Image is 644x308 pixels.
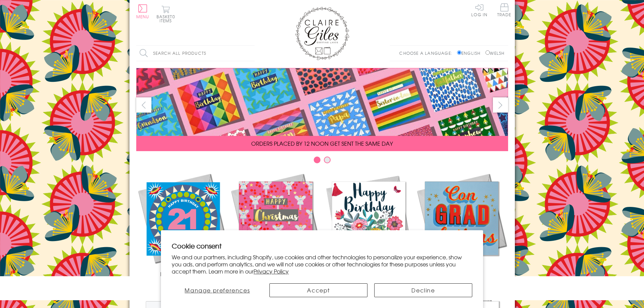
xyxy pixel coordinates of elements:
span: ORDERS PLACED BY 12 NOON GET SENT THE SAME DAY [251,139,393,147]
input: Search [248,46,255,61]
a: Trade [497,3,511,18]
label: Welsh [485,50,505,56]
span: Trade [497,3,511,17]
span: Manage preferences [185,286,250,294]
button: Decline [374,283,472,297]
input: Welsh [485,50,490,55]
a: Birthdays [322,172,415,278]
button: Carousel Page 1 (Current Slide) [314,157,320,163]
a: Log In [471,3,487,17]
button: Menu [136,4,149,19]
input: Search all products [136,46,255,61]
label: English [457,50,484,56]
button: Accept [269,283,367,297]
button: Carousel Page 2 [324,157,331,163]
a: Privacy Policy [254,267,289,275]
input: English [457,50,461,55]
a: Academic [415,172,508,278]
span: Menu [136,14,149,20]
span: 0 items [160,14,175,24]
img: Claire Giles Greetings Cards [295,7,349,60]
button: Manage preferences [172,283,263,297]
div: Carousel Pagination [136,156,508,167]
p: We and our partners, including Shopify, use cookies and other technologies to personalize your ex... [172,254,472,275]
h2: Cookie consent [172,241,472,251]
a: Christmas [229,172,322,278]
span: New Releases [160,270,205,278]
a: New Releases [136,172,229,278]
button: next [493,97,508,113]
button: prev [136,97,151,113]
p: Choose a language: [399,50,456,56]
button: Basket0 items [157,5,175,23]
